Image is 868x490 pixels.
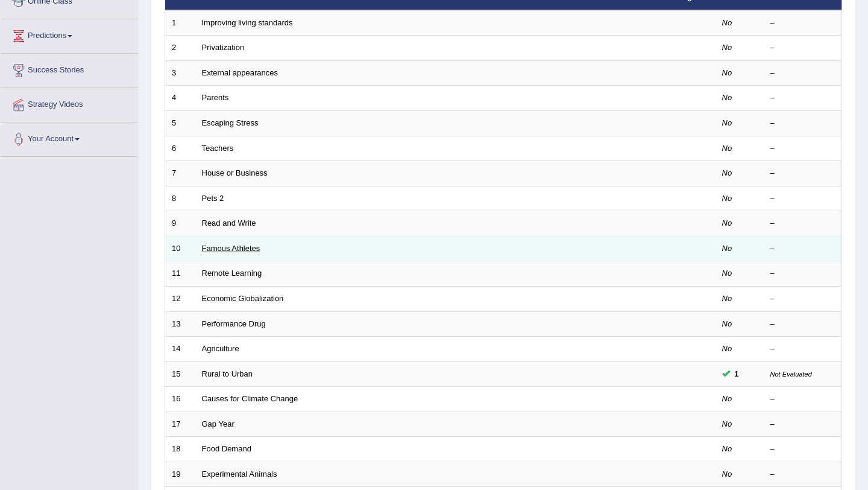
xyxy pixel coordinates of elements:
[202,118,259,127] a: Escaping Stress
[165,412,195,437] td: 17
[722,18,732,27] em: No
[722,269,732,278] em: No
[165,161,195,186] td: 7
[165,211,195,237] td: 9
[770,168,835,179] div: –
[202,469,277,479] a: Experimental Animals
[202,93,229,102] a: Parents
[770,419,835,430] div: –
[722,444,732,453] em: No
[722,419,732,428] em: No
[722,118,732,127] em: No
[722,294,732,303] em: No
[202,369,253,378] a: Rural to Urban
[165,387,195,412] td: 16
[722,43,732,52] em: No
[1,122,138,153] a: Your Account
[1,19,138,49] a: Predictions
[722,394,732,403] em: No
[202,168,268,177] a: House or Business
[722,93,732,102] em: No
[722,244,732,253] em: No
[202,344,239,353] a: Agriculture
[770,444,835,455] div: –
[722,218,732,227] em: No
[202,194,224,203] a: Pets 2
[722,68,732,77] em: No
[202,294,284,303] a: Economic Globalization
[770,293,835,305] div: –
[722,469,732,479] em: No
[202,444,251,453] a: Food Demand
[770,118,835,129] div: –
[770,218,835,229] div: –
[165,437,195,462] td: 18
[202,319,266,328] a: Performance Drug
[165,261,195,287] td: 11
[165,60,195,86] td: 3
[770,268,835,279] div: –
[202,68,278,77] a: External appearances
[165,136,195,161] td: 6
[165,286,195,311] td: 12
[770,393,835,405] div: –
[165,111,195,136] td: 5
[722,319,732,328] em: No
[770,92,835,104] div: –
[165,36,195,61] td: 2
[165,186,195,211] td: 8
[202,419,234,428] a: Gap Year
[202,244,260,253] a: Famous Athletes
[722,194,732,203] em: No
[770,319,835,330] div: –
[165,361,195,387] td: 15
[202,218,256,227] a: Read and Write
[770,143,835,154] div: –
[722,344,732,353] em: No
[770,243,835,255] div: –
[770,193,835,205] div: –
[770,469,835,480] div: –
[165,337,195,362] td: 14
[722,168,732,177] em: No
[1,54,138,84] a: Success Stories
[722,144,732,153] em: No
[165,86,195,111] td: 4
[770,42,835,54] div: –
[165,462,195,487] td: 19
[202,394,298,403] a: Causes for Climate Change
[165,236,195,261] td: 10
[202,43,245,52] a: Privatization
[730,367,744,380] span: You can still take this question
[202,18,293,27] a: Improving living standards
[770,371,812,378] small: Not Evaluated
[770,68,835,79] div: –
[165,10,195,36] td: 1
[165,311,195,337] td: 13
[1,88,138,118] a: Strategy Videos
[202,269,262,278] a: Remote Learning
[202,144,234,153] a: Teachers
[770,343,835,355] div: –
[770,17,835,29] div: –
